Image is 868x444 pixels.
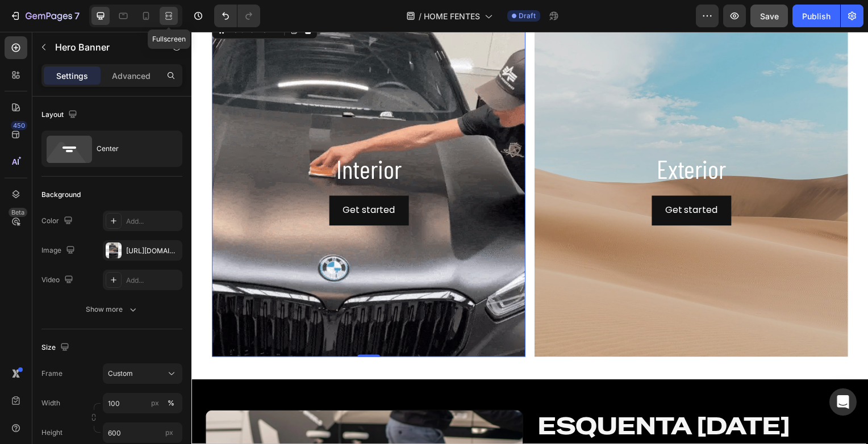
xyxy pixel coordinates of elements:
div: px [151,398,159,408]
div: Background [41,190,81,200]
span: Draft [519,11,536,21]
div: Video [41,273,76,288]
p: 7 [74,9,80,23]
label: Height [41,428,62,438]
button: Get started [464,165,544,195]
span: / [419,10,422,22]
h2: Rich Text Editor. Editing area: main [354,120,652,156]
div: Undo/Redo [214,5,260,27]
button: 7 [5,5,85,27]
div: Image [41,243,77,258]
button: Publish [792,5,840,27]
div: Show more [86,304,139,315]
div: Center [97,136,166,162]
p: Hero Banner [55,40,152,54]
div: Layout [41,107,80,123]
button: % [148,396,162,410]
span: HOME FENTES [424,10,480,22]
div: Open Intercom Messenger [829,388,857,416]
input: px [103,422,182,443]
iframe: Design area [191,32,868,444]
label: Frame [41,368,62,379]
button: Save [750,5,788,27]
button: Show more [41,299,182,320]
input: px% [103,393,182,413]
span: Custom [108,368,133,379]
label: Width [41,398,60,408]
div: Add... [126,275,180,286]
button: Custom [103,363,182,384]
span: px [165,428,173,437]
button: px [164,396,178,410]
div: Publish [802,10,831,22]
div: Get started [477,172,530,189]
div: Color [41,213,75,229]
div: Add... [126,216,180,227]
p: Settings [56,70,88,82]
div: 450 [11,121,27,130]
p: Advanced [112,70,151,82]
div: Size [41,340,72,355]
p: Exterior [356,121,651,155]
span: Save [760,11,779,21]
div: Beta [9,208,27,217]
div: [URL][DOMAIN_NAME] [126,246,180,256]
div: % [168,398,174,408]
